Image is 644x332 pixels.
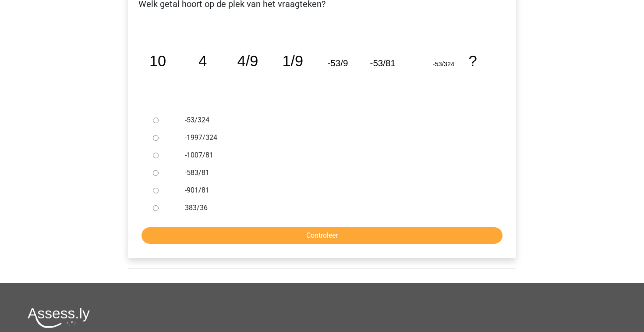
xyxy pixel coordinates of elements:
tspan: 4 [198,53,207,69]
label: -1007/81 [185,150,488,161]
tspan: 1/9 [282,53,303,69]
label: -1997/324 [185,132,488,143]
label: -53/324 [185,115,488,125]
tspan: -53/324 [433,61,455,68]
tspan: 10 [149,53,166,69]
tspan: 4/9 [237,53,258,69]
label: -583/81 [185,168,488,178]
img: Assessly logo [28,307,90,328]
tspan: -53/81 [370,58,396,68]
label: -901/81 [185,185,488,196]
tspan: ? [469,53,477,69]
tspan: -53/9 [328,58,348,68]
input: Controleer [142,227,502,244]
label: 383/36 [185,203,488,213]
